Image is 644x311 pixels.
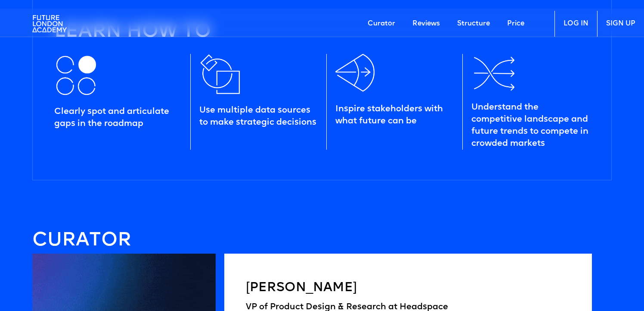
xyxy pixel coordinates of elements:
[449,11,498,37] a: Structure
[246,280,570,297] h5: [PERSON_NAME]
[359,11,404,37] a: Curator
[54,23,590,41] h4: Learn how to
[335,103,454,127] div: Inspire stakeholders with what future can be
[554,11,597,37] a: LOG IN
[54,106,182,130] div: Clearly spot and articulate gaps in the roadmap
[404,11,449,37] a: Reviews
[199,104,318,129] div: Use multiple data sources to make strategic decisions
[471,101,590,150] div: Understand the competitive landscape and future trends to compete in crowded markets
[32,232,612,250] h4: CURATOR
[498,11,533,37] a: Price
[597,11,644,37] a: SIGN UP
